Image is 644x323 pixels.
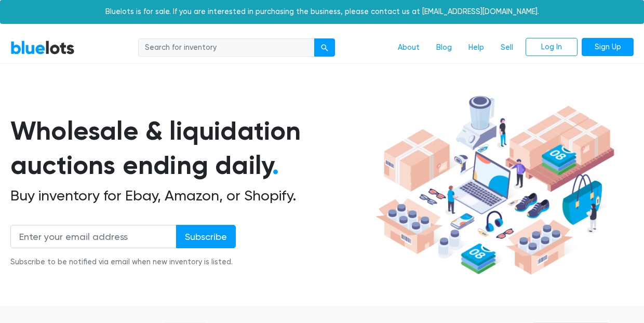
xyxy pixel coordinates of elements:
input: Enter your email address [10,225,177,248]
a: Sign Up [582,38,634,57]
a: Blog [428,38,460,58]
a: Sell [492,38,521,58]
a: Log In [526,38,578,57]
h2: Buy inventory for Ebay, Amazon, or Shopify. [10,187,372,205]
input: Subscribe [176,225,236,248]
span: . [272,150,279,181]
a: BlueLots [10,40,75,55]
a: Help [460,38,492,58]
h1: Wholesale & liquidation auctions ending daily [10,114,372,183]
div: Subscribe to be notified via email when new inventory is listed. [10,257,236,268]
a: About [390,38,428,58]
img: hero-ee84e7d0318cb26816c560f6b4441b76977f77a177738b4e94f68c95b2b83dbb.png [372,91,618,280]
input: Search for inventory [138,38,315,57]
